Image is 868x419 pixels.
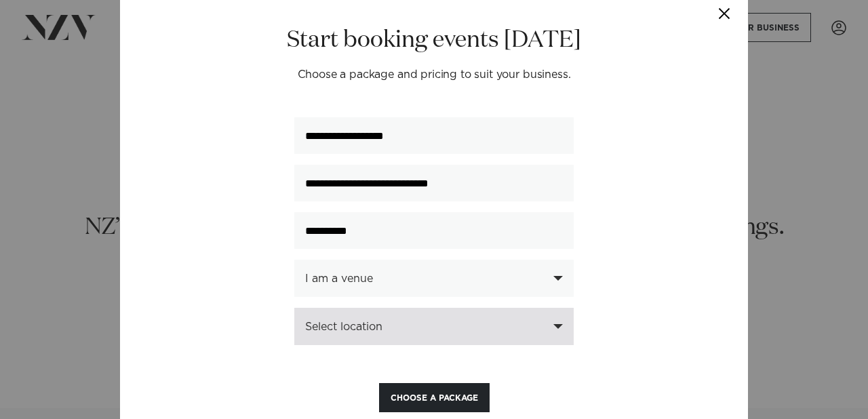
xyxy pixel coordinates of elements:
[379,383,490,412] button: Choose a Package
[305,273,548,285] div: I am a venue
[305,321,548,333] div: Select location
[155,25,713,56] h2: Start booking events [DATE]
[155,66,713,83] p: Choose a package and pricing to suit your business.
